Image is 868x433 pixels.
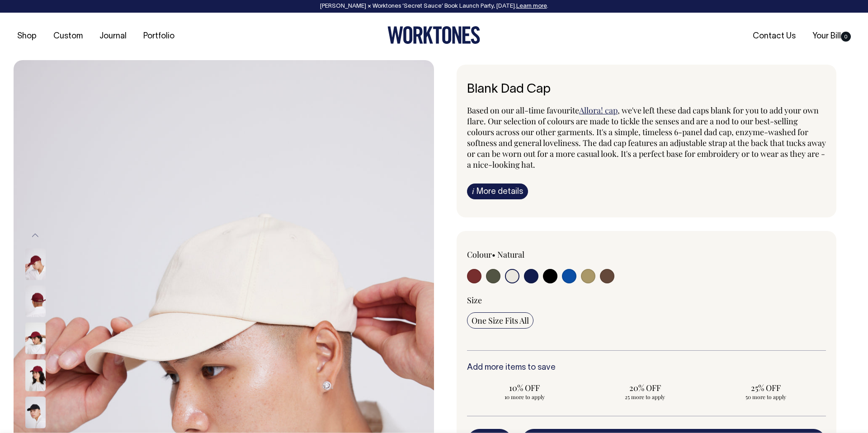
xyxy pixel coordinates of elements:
[50,29,86,44] a: Custom
[467,363,826,372] h6: Add more items to save
[140,29,178,44] a: Portfolio
[467,312,533,329] input: One Size Fits All
[472,186,474,196] span: i
[516,4,547,9] a: Learn more
[467,105,826,170] span: , we've left these dad caps blank for you to add your own flare. Our selection of colours are mad...
[25,360,46,391] img: burgundy
[588,380,703,403] input: 20% OFF 25 more to apply
[472,315,529,326] span: One Size Fits All
[497,249,524,260] label: Natural
[579,105,618,116] a: Allora! cap
[749,29,799,44] a: Contact Us
[712,382,819,393] span: 25% OFF
[712,393,819,400] span: 50 more to apply
[14,29,40,44] a: Shop
[708,380,823,403] input: 25% OFF 50 more to apply
[25,286,46,317] img: burgundy
[9,3,859,9] div: [PERSON_NAME] × Worktones ‘Secret Sauce’ Book Launch Party, [DATE]. .
[472,393,578,400] span: 10 more to apply
[472,382,578,393] span: 10% OFF
[28,226,42,246] button: Previous
[25,249,46,280] img: burgundy
[25,323,46,354] img: burgundy
[467,249,611,260] div: Colour
[592,393,698,400] span: 25 more to apply
[592,382,698,393] span: 20% OFF
[809,29,854,44] a: Your Bill0
[467,380,582,403] input: 10% OFF 10 more to apply
[96,29,130,44] a: Journal
[467,83,826,97] h1: Blank Dad Cap
[492,249,495,260] span: •
[25,397,46,428] img: black
[841,32,851,42] span: 0
[467,184,528,199] a: iMore details
[467,295,826,306] div: Size
[467,105,579,116] span: Based on our all-time favourite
